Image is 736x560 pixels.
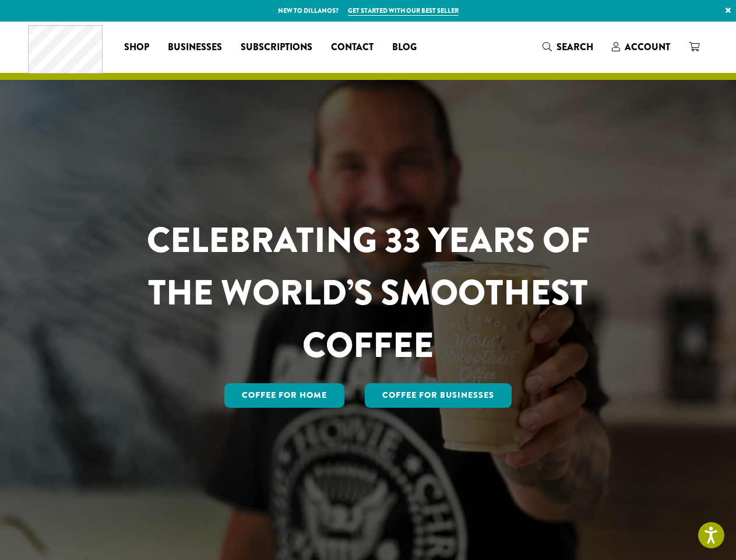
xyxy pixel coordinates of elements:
span: Shop [124,40,149,55]
a: Shop [115,38,159,57]
a: Search [533,37,603,57]
span: Businesses [168,40,222,55]
span: Subscriptions [241,40,312,55]
a: Coffee for Home [224,383,344,408]
h1: CELEBRATING 33 YEARS OF THE WORLD’S SMOOTHEST COFFEE [112,214,624,372]
span: Search [557,40,593,54]
span: Blog [392,40,417,55]
span: Account [625,40,670,54]
a: Get started with our best seller [348,6,459,16]
span: Contact [331,40,374,55]
a: Coffee For Businesses [365,383,512,408]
